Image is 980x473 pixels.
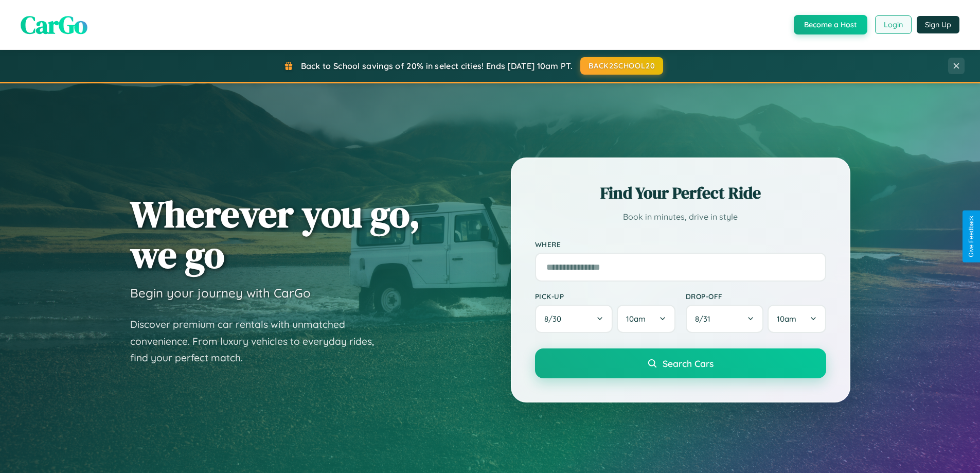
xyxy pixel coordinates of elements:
span: CarGo [21,8,87,42]
span: Back to School savings of 20% in select cities! Ends [DATE] 10am PT. [301,61,573,71]
button: 8/30 [535,305,613,333]
h3: Begin your journey with CarGo [130,285,311,301]
button: Sign Up [917,16,959,33]
button: Become a Host [794,15,867,34]
span: 8 / 31 [695,314,716,324]
span: 10am [626,314,646,324]
label: Pick-up [535,292,675,301]
button: 10am [768,305,826,333]
label: Drop-off [686,292,826,301]
span: 8 / 30 [544,314,566,324]
button: BACK2SCHOOL20 [580,57,663,75]
span: Search Cars [663,358,714,369]
label: Where [535,240,826,249]
p: Discover premium car rentals with unmatched convenience. From luxury vehicles to everyday rides, ... [130,316,387,366]
h2: Find Your Perfect Ride [535,182,826,204]
span: 10am [777,314,796,324]
button: Login [875,15,912,34]
h1: Wherever you go, we go [130,194,420,275]
button: Search Cars [535,348,826,378]
button: 10am [617,305,675,333]
button: 8/31 [686,305,764,333]
p: Book in minutes, drive in style [535,209,826,224]
div: Give Feedback [968,216,975,257]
